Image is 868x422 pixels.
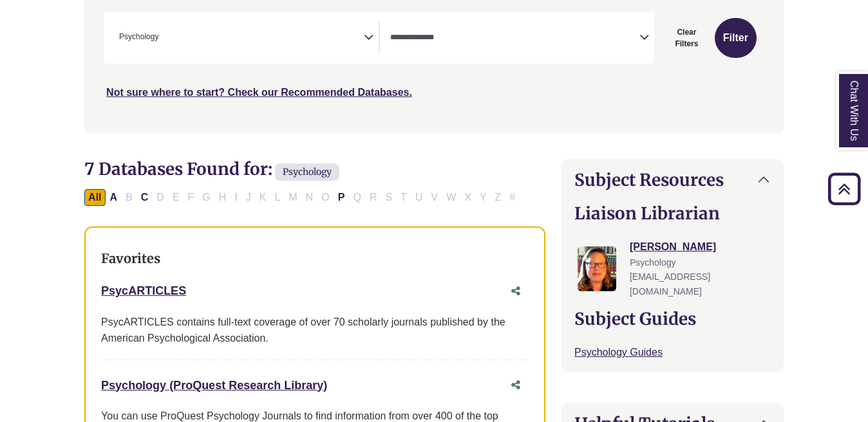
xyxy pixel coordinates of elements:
[630,257,676,268] span: Psychology
[84,191,520,202] div: Alpha-list to filter by first letter of database name
[106,189,122,206] button: Filter Results A
[715,18,757,58] button: Submit for Search Results
[390,33,639,44] textarea: Search
[630,271,710,296] span: [EMAIL_ADDRESS][DOMAIN_NAME]
[106,87,412,98] a: Not sure where to start? Check our Recommended Databases.
[101,284,186,297] a: PsycARTICLES
[503,373,529,398] button: Share this database
[574,347,663,358] a: Psychology Guides
[662,18,712,58] button: Clear Filters
[824,180,865,197] a: Back to Top
[561,160,783,200] button: Subject Resources
[578,246,616,291] img: Jessica Moore
[630,241,716,252] a: [PERSON_NAME]
[503,279,529,304] button: Share this database
[101,251,529,266] h3: Favorites
[574,309,770,329] h2: Subject Guides
[101,314,529,347] div: PsycARTICLES contains full-text coverage of over 70 scholarly journals published by the American ...
[119,31,158,43] span: Psychology
[137,189,153,206] button: Filter Results C
[84,158,272,179] span: 7 Databases Found for:
[161,33,167,44] textarea: Search
[84,189,105,206] button: All
[574,203,770,223] h2: Liaison Librarian
[114,31,158,43] li: Psychology
[334,189,349,206] button: Filter Results P
[275,163,339,181] span: Psychology
[101,379,327,392] a: Psychology (ProQuest Research Library)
